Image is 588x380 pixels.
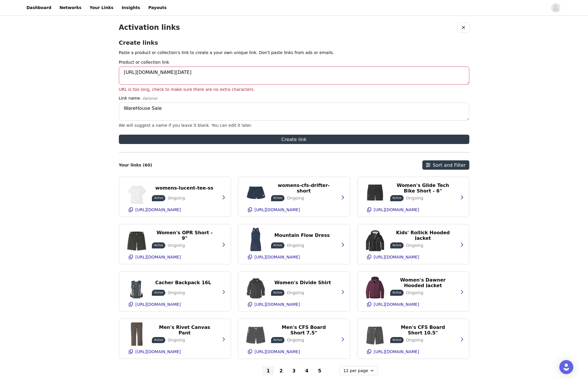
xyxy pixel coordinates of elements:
[255,255,300,259] p: [URL][DOMAIN_NAME]
[119,59,466,65] label: Product or collection link
[273,290,282,295] p: Active
[406,290,423,296] p: Ongoing
[145,1,170,14] a: Payouts
[125,275,148,299] img: Cacher Backpack 16L
[125,347,225,356] button: [URL][DOMAIN_NAME]
[56,1,85,14] a: Networks
[363,322,387,346] img: Men's CFS Board Short - 10.5
[155,230,214,241] p: Women's OPR Short - 9"
[125,228,148,251] img: Women's OPR Short - 9
[168,242,185,249] p: Ongoing
[255,302,300,307] p: [URL][DOMAIN_NAME]
[136,349,181,354] p: [URL][DOMAIN_NAME]
[393,196,402,200] p: Active
[422,160,469,170] button: Sort and Filter
[273,196,282,200] p: Active
[136,302,181,307] p: [URL][DOMAIN_NAME]
[275,366,287,375] button: Go To Page 2
[244,181,268,204] img: Women's CFS Drifter Short
[374,255,419,259] p: [URL][DOMAIN_NAME]
[152,325,218,335] button: Men's Rivet Canvas Pant
[288,366,300,375] button: Go To Page 3
[136,255,181,259] p: [URL][DOMAIN_NAME]
[244,322,268,346] img: Men's CFS Board Short - 7.5
[119,67,469,85] textarea: [URL][DOMAIN_NAME][DATE]
[406,337,423,343] p: Ongoing
[271,325,337,335] button: Men's CFS Board Short 7.5"
[125,181,148,204] img: Women's Lucent Tee SS
[271,231,333,240] button: Mountain Flow Dress
[154,196,163,200] p: Active
[390,183,456,193] button: Women's Glide Tech Bike Short - 6"
[255,207,300,212] p: [URL][DOMAIN_NAME]
[119,135,469,144] button: Create link
[136,207,181,212] p: [URL][DOMAIN_NAME]
[394,277,452,288] p: Women's Dawner Hooded Jacket
[287,195,304,201] p: Ongoing
[244,252,344,262] button: [URL][DOMAIN_NAME]
[287,242,304,249] p: Ongoing
[155,185,214,191] p: womens-lucent-tee-ss
[119,50,469,56] p: Paste a product or collection's link to create a your own unique link. Don't paste links from ads...
[374,302,419,307] p: [URL][DOMAIN_NAME]
[244,347,344,356] button: [URL][DOMAIN_NAME]
[553,3,558,13] div: avatar
[255,349,300,354] p: [URL][DOMAIN_NAME]
[394,230,452,241] p: Kids' Rollick Hooded Jacket
[363,300,463,309] button: [URL][DOMAIN_NAME]
[301,366,313,375] button: Go To Page 4
[263,366,274,375] button: Go To Page 1
[273,338,282,342] p: Active
[275,325,333,336] p: Men's CFS Board Short 7.5"
[327,366,339,375] button: Go to next page
[154,290,163,295] p: Active
[154,243,163,247] p: Active
[363,252,463,262] button: [URL][DOMAIN_NAME]
[125,300,225,309] button: [URL][DOMAIN_NAME]
[155,325,214,336] p: Men's Rivet Canvas Pant
[394,183,452,194] p: Women's Glide Tech Bike Short - 6"
[394,325,452,336] p: Men's CFS Board Short 10.5"
[393,243,402,247] p: Active
[125,205,225,214] button: [URL][DOMAIN_NAME]
[271,183,337,193] button: womens-cfs-drifter-short
[119,123,469,128] div: We will suggest a name if you leave it blank. You can edit it later.
[390,231,456,240] button: Kids' Rollick Hooded Jacket
[244,228,268,251] img: Women's Mountain Flow Dress
[118,1,143,14] a: Insights
[119,103,469,121] textarea: WareHouse Sale
[154,338,163,342] p: Active
[393,338,402,342] p: Active
[119,39,469,46] h2: Create links
[119,23,180,32] h1: Activation links
[168,290,185,296] p: Ongoing
[140,96,157,100] span: - Optional
[363,205,463,214] button: [URL][DOMAIN_NAME]
[406,195,423,201] p: Ongoing
[250,366,261,375] button: Go to previous page
[314,366,326,375] button: Go To Page 5
[168,337,185,343] p: Ongoing
[119,163,152,168] h2: Your links (60)
[168,195,185,201] p: Ongoing
[152,183,217,193] button: womens-lucent-tee-ss
[374,207,419,212] p: [URL][DOMAIN_NAME]
[287,337,304,343] p: Ongoing
[244,300,344,309] button: [URL][DOMAIN_NAME]
[390,325,456,335] button: Men's CFS Board Short 10.5"
[275,280,331,285] p: Women's Divide Shirt
[273,243,282,247] p: Active
[23,1,55,14] a: Dashboard
[271,278,334,287] button: Women's Divide Shirt
[152,231,218,240] button: Women's OPR Short - 9"
[275,183,333,194] p: womens-cfs-drifter-short
[152,278,215,287] button: Cacher Backpack 16L
[559,360,573,374] div: Open Intercom Messenger
[406,242,423,249] p: Ongoing
[363,228,387,251] img: Kids' Rollick Hooded Jacket
[155,280,211,285] p: Cacher Backpack 16L
[363,275,387,299] img: Women's Dawner Hooded Jacket
[287,290,304,296] p: Ongoing
[125,252,225,262] button: [URL][DOMAIN_NAME]
[119,87,469,92] div: URL is too long, check to make sure there are no extra characters.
